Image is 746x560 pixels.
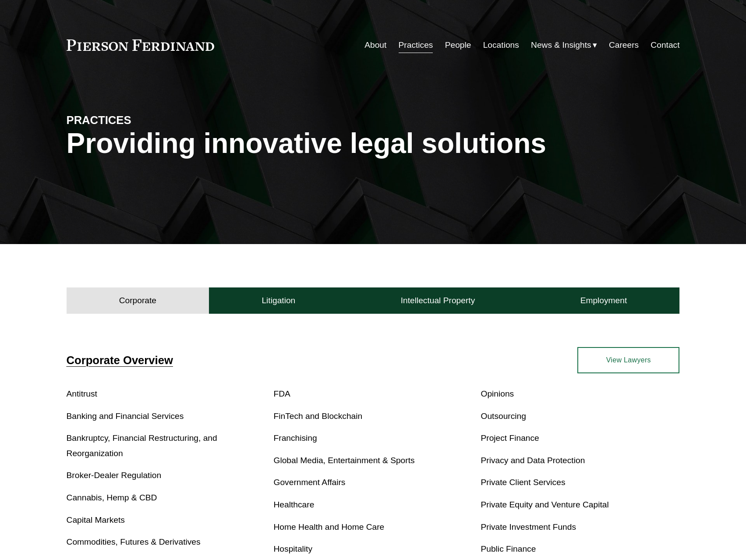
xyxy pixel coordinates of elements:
[481,522,576,532] a: Private Investment Funds
[274,522,385,532] a: Home Health and Home Care
[531,37,597,53] a: folder dropdown
[274,544,313,553] a: Hospitality
[580,295,627,306] h4: Employment
[609,37,639,53] a: Careers
[274,456,415,465] a: Global Media, Entertainment & Sports
[262,295,295,306] h4: Litigation
[577,347,679,373] a: View Lawyers
[67,537,201,546] a: Commodities, Futures & Derivatives
[651,37,679,53] a: Contact
[481,411,526,421] a: Outsourcing
[481,433,539,443] a: Project Finance
[67,471,162,480] a: Broker-Dealer Regulation
[483,37,519,53] a: Locations
[481,456,585,465] a: Privacy and Data Protection
[364,37,386,53] a: About
[67,433,217,458] a: Bankruptcy, Financial Restructuring, and Reorganization
[481,500,608,509] a: Private Equity and Venture Capital
[274,478,346,487] a: Government Affairs
[531,38,591,53] span: News & Insights
[274,389,290,398] a: FDA
[399,37,433,53] a: Practices
[274,411,363,421] a: FinTech and Blockchain
[481,544,536,553] a: Public Finance
[67,113,220,127] h4: PRACTICES
[274,433,317,443] a: Franchising
[67,493,157,502] a: Cannabis, Hemp & CBD
[67,411,184,421] a: Banking and Financial Services
[67,515,125,525] a: Capital Markets
[67,389,97,398] a: Antitrust
[67,354,173,366] a: Corporate Overview
[481,478,565,487] a: Private Client Services
[67,128,680,159] h1: Providing innovative legal solutions
[481,389,514,398] a: Opinions
[401,295,475,306] h4: Intellectual Property
[445,37,471,53] a: People
[274,500,315,509] a: Healthcare
[119,295,156,306] h4: Corporate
